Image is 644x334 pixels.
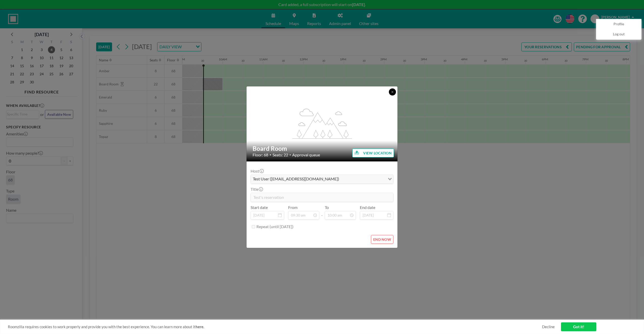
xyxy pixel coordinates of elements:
[613,22,624,27] span: Profile
[360,205,375,210] label: End date
[251,187,262,192] label: Title
[371,235,393,244] button: END NOW
[542,324,555,329] a: Decline
[270,153,271,157] span: •
[289,153,291,156] span: •
[252,176,340,182] span: Test User ([EMAIL_ADDRESS][DOMAIN_NAME])
[196,324,204,329] a: here.
[292,108,352,138] g: flex-grow: 1.2;
[596,29,641,39] a: Log out
[613,32,625,37] span: Log out
[596,19,641,29] a: Profile
[273,152,288,157] span: Seats: 22
[325,205,329,210] label: To
[288,205,298,210] label: From
[253,152,268,157] span: Floor: 68
[8,324,542,329] span: Roomzilla requires cookies to work properly and provide you with the best experience. You can lea...
[321,207,323,218] span: -
[251,205,268,210] label: Start date
[292,152,320,157] span: Approval queue
[251,175,393,183] div: Search for option
[253,145,392,152] h2: Board Room
[256,224,293,229] label: Repeat (until [DATE])
[561,322,596,331] a: Got it!
[251,169,263,174] label: Host
[341,176,385,182] input: Search for option
[352,149,394,157] button: VIEW LOCATION
[251,193,393,202] input: Seunghun's reservation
